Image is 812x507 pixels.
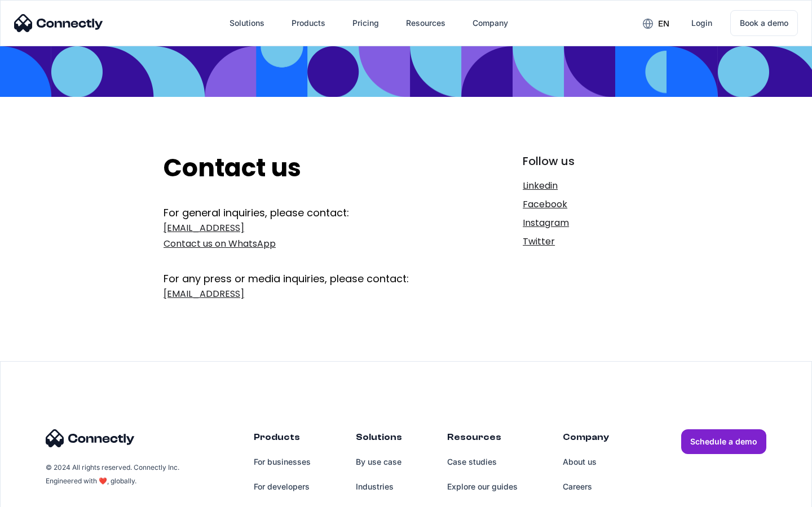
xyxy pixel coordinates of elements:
div: For any press or media inquiries, please contact: [164,255,449,286]
a: Instagram [523,215,648,231]
a: Facebook [523,197,648,212]
a: [EMAIL_ADDRESS] [164,286,449,302]
a: Linkedin [523,178,648,194]
div: en [658,16,669,32]
div: For general inquiries, please contact: [164,206,449,220]
div: © 2024 All rights reserved. Connectly Inc. Engineered with ❤️, globally. [46,461,181,488]
a: Case studies [447,450,518,474]
div: Company [563,429,609,450]
h2: Contact us [164,153,449,183]
a: Industries [356,474,402,499]
div: Solutions [356,429,402,450]
ul: Language list [23,487,68,503]
a: Book a demo [730,10,798,36]
a: For developers [254,474,311,499]
a: By use case [356,450,402,474]
div: Products [292,15,325,31]
a: About us [563,450,609,474]
img: Connectly Logo [14,14,103,32]
div: Solutions [230,15,264,31]
a: Login [682,10,721,37]
div: Login [691,15,712,31]
a: Pricing [343,10,388,37]
div: Follow us [523,153,648,169]
a: Twitter [523,234,648,250]
a: [EMAIL_ADDRESS]Contact us on WhatsApp [164,220,449,252]
div: Resources [447,429,518,450]
aside: Language selected: English [11,487,68,503]
a: Schedule a demo [681,429,766,454]
div: Products [254,429,311,450]
a: Explore our guides [447,474,518,499]
div: Resources [406,15,445,31]
a: Careers [563,474,609,499]
a: For businesses [254,450,311,474]
img: Connectly Logo [46,429,135,447]
div: Company [473,15,508,31]
div: Pricing [352,15,379,31]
